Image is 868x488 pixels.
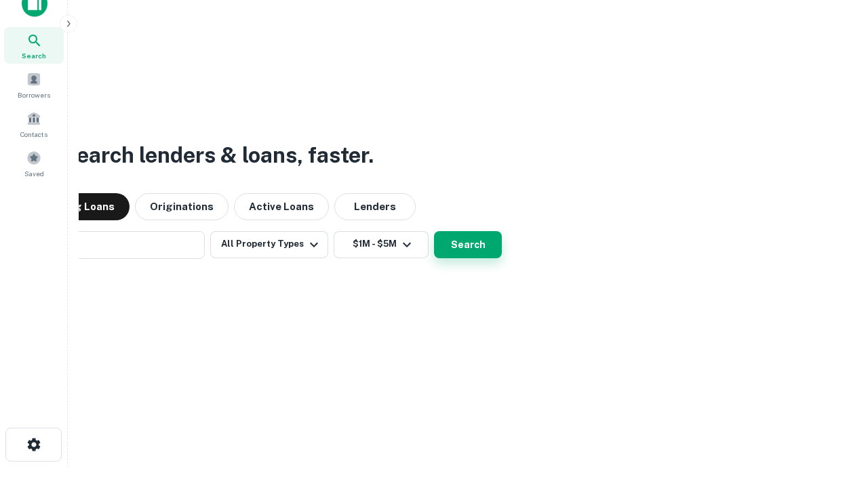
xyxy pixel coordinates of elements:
[234,193,329,220] button: Active Loans
[4,106,64,142] a: Contacts
[434,231,502,258] button: Search
[210,231,328,258] button: All Property Types
[18,89,50,100] span: Borrowers
[334,231,429,258] button: $1M - $5M
[4,145,64,182] a: Saved
[62,139,374,171] h3: Search lenders & loans, faster.
[334,193,416,220] button: Lenders
[24,168,44,179] span: Saved
[20,129,47,140] span: Contacts
[4,27,64,64] a: Search
[135,193,229,220] button: Originations
[800,336,868,401] iframe: Chat Widget
[22,50,46,61] span: Search
[4,66,64,103] a: Borrowers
